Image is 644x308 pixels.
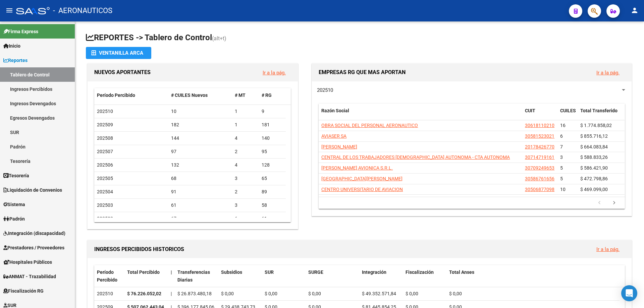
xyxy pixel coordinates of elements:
span: $ 0,00 [308,291,321,296]
div: 140 [262,134,283,142]
span: $ 664.083,84 [580,144,608,149]
a: go to next page [608,199,621,207]
div: 2 [235,188,256,196]
span: CUIT [525,108,535,113]
span: 202502 [97,216,113,221]
span: CENTRAL DE LOS TRABAJADORES [DEMOGRAPHIC_DATA] AUTONOMA - CTA AUTONOMA [321,155,510,160]
span: 30586761656 [525,176,554,181]
span: 30506877098 [525,187,554,192]
span: # RG [262,93,272,98]
span: EMPRESAS RG QUE MAS APORTAN [319,69,406,75]
span: CUILES [560,108,576,113]
span: Integración (discapacidad) [3,230,65,237]
span: OBRA SOCIAL DEL PERSONAL AERONAUTICO [321,123,418,128]
span: 202507 [97,149,113,154]
div: 95 [262,148,283,156]
span: 30714719161 [525,155,554,160]
div: 1 [235,108,256,115]
span: Período Percibido [97,269,117,283]
mat-icon: menu [5,6,13,14]
span: Transferencias Diarias [177,269,210,283]
span: 5 [560,176,563,181]
span: Período Percibido [97,93,135,98]
div: 132 [171,161,230,169]
div: 6 [235,215,256,223]
span: $ 472.798,86 [580,176,608,181]
span: $ 0,00 [265,291,277,296]
span: $ 0,00 [221,291,234,296]
datatable-header-cell: SURGE [306,265,359,287]
span: 202506 [97,162,113,168]
mat-icon: person [631,6,639,14]
span: SUR [265,269,274,275]
div: 61 [262,215,283,223]
span: 30618110210 [525,123,554,128]
span: Hospitales Públicos [3,258,52,266]
div: 65 [262,175,283,182]
div: 182 [171,121,230,129]
span: 202510 [317,87,333,93]
span: 3 [560,155,563,160]
span: 202509 [97,122,113,127]
span: Sistema [3,201,25,208]
div: 4 [235,134,256,142]
datatable-header-cell: # CUILES Nuevos [168,88,232,103]
span: Fiscalización RG [3,287,44,295]
span: | [171,269,172,275]
div: 3 [235,201,256,209]
span: Razón Social [321,108,349,113]
span: ANMAT - Trazabilidad [3,273,56,280]
div: 128 [262,161,283,169]
span: 202503 [97,202,113,208]
a: Ir a la pág. [596,70,620,76]
div: 67 [171,215,230,223]
span: Total Percibido [127,269,160,275]
h1: REPORTES -> Tablero de Control [86,32,633,44]
strong: $ 76.226.052,02 [127,291,161,296]
span: Total Transferido [580,108,618,113]
datatable-header-cell: # MT [232,88,259,103]
span: 202505 [97,176,113,181]
span: - AERONAUTICOS [53,3,112,18]
span: [PERSON_NAME] AVIONICA S.R.L. [321,165,393,171]
datatable-header-cell: Total Percibido [124,265,168,287]
span: 10 [560,187,566,192]
div: 181 [262,121,283,129]
span: Fiscalización [406,269,434,275]
datatable-header-cell: CUIT [522,104,557,126]
datatable-header-cell: Período Percibido [94,88,168,103]
datatable-header-cell: Fiscalización [403,265,446,287]
a: go to previous page [593,199,606,207]
div: 4 [235,161,256,169]
datatable-header-cell: CUILES [557,104,578,126]
span: INGRESOS PERCIBIDOS HISTORICOS [94,246,184,252]
div: 61 [171,201,230,209]
div: 144 [171,134,230,142]
span: $ 26.873.480,18 [177,291,212,296]
span: Tesorería [3,172,29,179]
span: $ 469.099,00 [580,187,608,192]
button: Ir a la pág. [591,66,625,79]
span: $ 49.352.571,84 [362,291,396,296]
span: Liquidación de Convenios [3,186,62,194]
span: 16 [560,123,566,128]
span: 7 [560,144,563,149]
span: 202508 [97,135,113,141]
span: 202504 [97,189,113,194]
div: 2 [235,148,256,156]
span: CENTRO UNIVERSITARIO DE AVIACION [321,187,403,192]
span: $ 1.774.858,02 [580,123,612,128]
span: 202510 [97,109,113,114]
span: 20178426770 [525,144,554,149]
span: 30581523021 [525,133,554,139]
span: SURGE [308,269,323,275]
span: [PERSON_NAME] [321,144,357,149]
span: Reportes [3,57,28,64]
div: 9 [262,108,283,115]
div: 1 [235,121,256,129]
span: Prestadores / Proveedores [3,244,64,251]
datatable-header-cell: SUR [262,265,306,287]
span: Subsidios [221,269,242,275]
div: 91 [171,188,230,196]
a: Ir a la pág. [596,246,620,252]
